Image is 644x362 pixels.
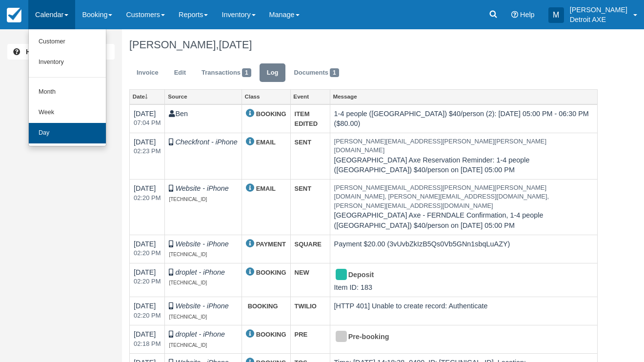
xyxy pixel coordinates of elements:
[295,110,318,128] strong: ITEM EDITED
[260,63,286,82] a: Log
[134,277,161,286] em: 2025-09-11 14:20:56-0400
[169,280,207,285] span: [TECHNICAL_ID]
[130,297,165,325] td: [DATE]
[256,139,276,146] strong: EMAIL
[175,330,225,338] i: droplet - iPhone
[295,302,317,310] strong: TWILIO
[242,68,251,77] span: 1
[167,63,193,82] a: Edit
[175,138,237,146] i: Checkfront - iPhone
[520,11,535,19] span: Help
[29,123,106,143] a: Day
[130,263,165,297] td: [DATE]
[291,90,330,103] a: Event
[295,139,312,146] strong: SENT
[29,102,106,123] a: Week
[175,184,228,192] i: Website - iPhone
[29,32,106,52] a: Customer
[175,240,228,248] i: Website - iPhone
[256,269,286,276] strong: BOOKING
[570,15,627,24] p: Detroit AXE
[194,63,259,82] a: Transactions1
[295,269,309,276] strong: NEW
[29,82,106,102] a: Month
[330,104,597,133] td: 1-4 people ([GEOGRAPHIC_DATA]) $40/person (2): [DATE] 05:00 PM - 06:30 PM ($80.00)
[175,268,225,276] i: droplet - iPhone
[242,90,290,103] a: Class
[219,39,252,51] span: [DATE]
[129,39,598,51] h1: [PERSON_NAME],
[130,235,165,263] td: [DATE]
[130,104,165,133] td: [DATE]
[7,44,115,60] a: Help
[169,197,207,202] span: [TECHNICAL_ID]
[130,133,165,179] td: [DATE]
[134,194,161,203] em: 2025-09-11 14:20:57-0400
[330,133,597,179] td: [GEOGRAPHIC_DATA] Axe Reservation Reminder: 1-4 people ([GEOGRAPHIC_DATA]) $40/person on [DATE] 0...
[130,325,165,354] td: [DATE]
[134,311,161,321] em: 2025-09-11 14:20:56-0400
[295,185,312,192] strong: SENT
[169,314,207,320] span: [TECHNICAL_ID]
[28,29,106,146] ul: Calendar
[570,5,627,15] p: [PERSON_NAME]
[334,137,593,155] em: [PERSON_NAME][EMAIL_ADDRESS][PERSON_NAME][PERSON_NAME][DOMAIN_NAME]
[134,147,161,156] em: 2025-09-11 14:23:25-0400
[130,90,164,103] a: Date
[129,63,166,82] a: Invoice
[548,7,564,23] div: M
[130,179,165,235] td: [DATE]
[330,90,597,103] a: Message
[330,235,597,263] td: Payment $20.00 (3vUvbZkIzB5Qs0Vb5GNn1sbqLuAZY)
[169,252,207,257] span: [TECHNICAL_ID]
[134,340,161,349] em: 2025-09-11 14:18:38-0400
[334,183,593,211] em: [PERSON_NAME][EMAIL_ADDRESS][PERSON_NAME][PERSON_NAME][DOMAIN_NAME], [PERSON_NAME][EMAIL_ADDRESS]...
[165,104,241,133] td: Ben
[330,297,597,325] td: [HTTP 401] Unable to create record: Authenticate
[295,331,308,338] strong: PRE
[7,8,21,22] img: checkfront-main-nav-mini-logo.png
[169,342,207,348] span: [TECHNICAL_ID]
[248,302,278,310] strong: BOOKING
[256,241,286,248] strong: PAYMENT
[256,185,276,192] strong: EMAIL
[29,52,106,73] a: Inventory
[256,110,286,118] strong: BOOKING
[511,11,518,18] i: Help
[134,119,161,128] em: 2025-09-11 19:04:57-0400
[175,302,228,310] i: Website - iPhone
[330,263,597,297] td: Item ID: 183
[330,179,597,235] td: [GEOGRAPHIC_DATA] Axe - FERNDALE Confirmation, 1-4 people ([GEOGRAPHIC_DATA]) $40/person on [DATE...
[134,249,161,258] em: 2025-09-11 14:20:57-0400
[295,241,322,248] strong: SQUARE
[165,90,241,103] a: Source
[330,68,339,77] span: 1
[334,329,585,345] div: Pre-booking
[26,48,40,56] b: Help
[334,267,585,283] div: Deposit
[256,331,286,338] strong: BOOKING
[286,63,346,82] a: Documents1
